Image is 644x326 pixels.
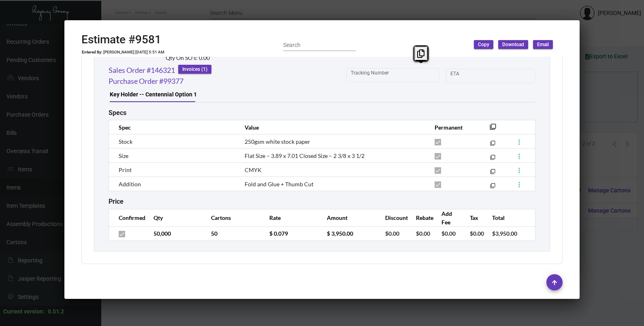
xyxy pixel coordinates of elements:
[261,209,319,226] th: Rate
[441,230,456,237] span: $0.00
[490,185,495,190] mat-icon: filter_none
[145,209,203,226] th: Qty
[178,65,211,74] button: Invoices (1)
[408,209,433,226] th: Rebate
[498,40,528,49] button: Download
[245,152,365,159] span: Flat Size – 3.89 x 7.01 Closed Size – 2 3/8 x 3 1/2
[537,41,549,48] span: Email
[377,209,408,226] th: Discount
[81,50,103,55] td: Entered By:
[416,230,430,237] span: $0.00
[48,307,64,316] div: 0.51.2
[81,33,165,47] h2: Estimate #9581
[433,209,462,226] th: Add Fee
[109,120,237,134] th: Spec
[103,50,165,55] td: [PERSON_NAME] [DATE] 5:51 AM
[450,72,476,79] input: Start date
[109,76,183,87] a: Purchase Order #99377
[237,120,426,134] th: Value
[245,166,262,173] span: CMYK
[109,209,146,226] th: Confirmed
[478,41,489,48] span: Copy
[245,138,310,145] span: 250gsm white stock paper
[203,209,261,226] th: Cartons
[385,230,399,237] span: $0.00
[119,166,132,173] span: Print
[484,209,517,226] th: Total
[319,209,377,226] th: Amount
[3,307,45,316] div: Current version:
[470,230,484,237] span: $0.00
[119,138,132,145] span: Stock
[490,126,496,132] mat-icon: filter_none
[109,109,126,117] h2: Specs
[490,156,495,162] mat-icon: filter_none
[109,65,175,76] a: Sales Order #146321
[119,181,141,188] span: Addition
[417,49,424,58] i: Copy
[490,142,495,147] mat-icon: filter_none
[462,209,484,226] th: Tax
[182,66,207,73] span: Invoices (1)
[474,40,493,49] button: Copy
[502,41,524,48] span: Download
[245,181,313,188] span: Fold and Glue + Thumb Cut
[533,40,553,49] button: Email
[110,90,197,99] div: Key Holder -- Centennial Option 1
[490,170,495,176] mat-icon: filter_none
[109,198,124,205] h2: Price
[166,55,227,62] h2: Qty On SO’s: 0.00
[119,152,128,159] span: Size
[492,230,517,237] span: $3,950.00
[482,72,521,79] input: End date
[426,120,478,134] th: Permanent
